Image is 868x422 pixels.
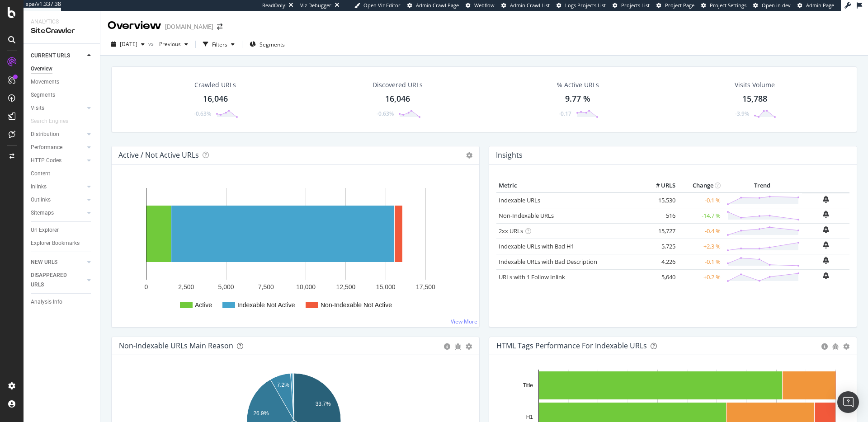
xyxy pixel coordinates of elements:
div: -0.63% [194,110,211,117]
span: vs [148,40,156,47]
a: Search Engines [31,117,77,126]
div: Analysis Info [31,297,62,307]
div: Segments [31,90,55,100]
text: H1 [526,414,533,420]
div: Search Engines [31,117,68,126]
div: Non-Indexable URLs Main Reason [119,341,233,350]
h4: Active / Not Active URLs [118,149,199,161]
div: Sitemaps [31,208,54,218]
button: Segments [246,37,288,52]
div: Overview [108,18,161,33]
span: Open in dev [762,2,791,9]
span: Previous [156,40,181,48]
svg: A chart. [119,179,469,320]
a: Outlinks [31,195,85,205]
a: Webflow [466,2,495,9]
a: CURRENT URLS [31,51,85,61]
div: SiteCrawler [31,26,93,36]
td: 5,725 [642,239,678,254]
div: Visits Volume [735,80,775,89]
span: Segments [259,41,285,48]
div: Visits [31,103,44,113]
td: 15,727 [642,223,678,239]
a: Overview [31,64,94,74]
td: -0.1 % [678,192,723,208]
text: 15,000 [376,283,396,291]
a: Logs Projects List [557,2,606,9]
text: 7.2% [277,382,290,388]
span: Webflow [474,2,495,9]
text: 0 [145,283,148,291]
div: Performance [31,143,62,152]
div: 9.77 % [565,93,590,105]
a: Analysis Info [31,297,94,307]
a: HTTP Codes [31,156,85,165]
text: 26.9% [253,410,269,417]
span: Project Settings [710,2,746,9]
a: Non-Indexable URLs [499,211,554,220]
div: Open Intercom Messenger [837,391,859,413]
a: Open Viz Editor [354,2,401,9]
a: Indexable URLs with Bad Description [499,258,597,266]
a: Performance [31,143,85,152]
span: Open Viz Editor [363,2,401,9]
span: Logs Projects List [565,2,606,9]
div: circle-info [821,343,828,350]
div: Analytics [31,18,93,26]
button: Filters [199,37,238,52]
div: HTML Tags Performance for Indexable URLs [496,341,647,350]
text: 7,500 [258,283,274,291]
button: [DATE] [108,37,148,52]
div: Distribution [31,130,59,139]
span: Admin Crawl Page [416,2,459,9]
th: # URLS [642,179,678,192]
a: Admin Crawl List [501,2,550,9]
a: URLs with 1 Follow Inlink [499,273,565,281]
div: HTTP Codes [31,156,61,165]
text: 17,500 [416,283,435,291]
text: Title [523,382,533,389]
h4: Insights [496,149,523,161]
text: 12,500 [336,283,356,291]
text: Non-Indexable Not Active [321,301,392,309]
div: bell-plus [823,272,829,279]
a: Admin Crawl Page [407,2,459,9]
td: -0.1 % [678,254,723,269]
div: Inlinks [31,182,47,192]
a: Segments [31,90,94,100]
div: Crawled URLs [194,80,236,89]
span: Projects List [621,2,650,9]
th: Trend [723,179,802,192]
div: DISAPPEARED URLS [31,271,76,290]
a: Projects List [613,2,650,9]
a: Url Explorer [31,225,94,235]
text: 2,500 [178,283,194,291]
div: arrow-right-arrow-left [217,23,222,30]
div: gear [466,343,472,350]
text: 33.7% [316,401,331,407]
text: 10,000 [296,283,316,291]
a: View More [451,318,477,325]
div: bell-plus [823,196,829,203]
span: Project Page [665,2,694,9]
text: Active [195,301,212,309]
th: Change [678,179,723,192]
div: Url Explorer [31,225,59,235]
div: Outlinks [31,195,51,205]
a: Project Settings [701,2,746,9]
div: -0.17 [559,110,571,117]
div: bell-plus [823,226,829,233]
td: 4,226 [642,254,678,269]
a: Project Page [656,2,694,9]
div: % Active URLs [557,80,599,89]
td: -0.4 % [678,223,723,239]
a: DISAPPEARED URLS [31,271,85,290]
span: Admin Crawl List [510,2,550,9]
span: 2025 Sep. 18th [120,40,137,48]
div: Explorer Bookmarks [31,239,80,248]
a: Sitemaps [31,208,85,218]
div: bell-plus [823,257,829,264]
div: Viz Debugger: [300,2,333,9]
a: Distribution [31,130,85,139]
